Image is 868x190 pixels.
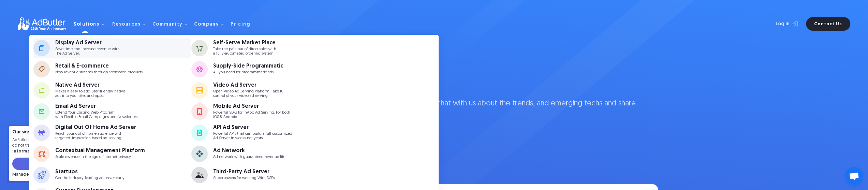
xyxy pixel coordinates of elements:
a: Third-Party Ad Server Superpowers for working With DSPs. [191,165,349,185]
a: Ad Network Ad network with guaranteed revenue lift. [191,144,349,164]
a: Display Ad Server Save time and increase revenue withThe Ad Server. [33,38,191,58]
a: Supply-Side Programmatic All you need for programmatic ads. [191,59,349,79]
p: Reach your out of home audience with targeted, impression based ad-serving. [55,132,136,141]
p: Save time and increase revenue with The Ad Server. [55,47,120,56]
input: Accept All [12,158,122,170]
p: Extend Your Existing Web Program with Flexible Email Campaigns and Newsletters. [55,111,138,119]
div: Resources [112,22,141,27]
div: Display Ad Server [55,40,120,46]
div: Company [194,22,219,27]
p: Open Video Ad Serving Platform. Take full control of your video ad serving. [213,89,285,98]
div: Retail & E-commerce [55,63,143,69]
p: AdButler uses cookies to support the core functionality of our website and application. We do not... [12,137,175,155]
div: Contextual Management Platform [55,148,145,154]
p: Makes it easy to add user-friendly native ads into your sites and apps. [55,89,125,98]
a: Pricing [231,21,256,27]
a: Log In [757,17,802,31]
div: Community [152,22,183,27]
div: Native Ad Server [55,83,125,88]
div: Open chat [845,167,863,185]
a: Retail & E-commerce New revenue streams through sponsored products. [33,59,191,79]
p: All you need for programmatic ads. [213,70,283,75]
p: Powerful SDKs for InApp Ad Serving. For both iOS & Android. [213,111,290,119]
div: Supply-Side Programmatic [213,63,283,69]
p: Get the industry-leading ad server early. [55,176,125,180]
a: Email Ad Server Extend Your Existing Web Programwith Flexible Email Campaigns and Newsletters. [33,101,191,122]
p: Take the pain out of direct sales with a fully-automated ordering system. [213,47,276,56]
div: Solutions [74,22,100,27]
div: Pricing [231,22,250,27]
p: Ad network with guaranteed revenue lift. [213,155,285,159]
div: Email Ad Server [55,104,138,109]
a: Contextual Management Platform Scale revenue in the age of internet privacy. [33,144,191,164]
p: New revenue streams through sponsored products. [55,70,143,75]
a: Digital Out Of Home Ad Server Reach your out of home audience withtargeted, impression based ad-s... [33,122,191,143]
p: Scale revenue in the age of internet privacy. [55,155,145,159]
div: Ad Network [213,148,285,154]
div: Self-Serve Market Place [213,40,276,46]
a: Native Ad Server Makes it easy to add user-friendly nativeads into your sites and apps. [33,80,191,101]
div: Mobile Ad Server [213,104,290,109]
a: Startups Get the industry-leading ad server early. [33,165,191,185]
div: Startups [55,169,125,175]
a: API Ad Server Powerful APIs that can build a full customizedAd Server in weeks not years. [191,122,349,143]
div: Digital Out Of Home Ad Server [55,125,136,130]
div: Third-Party Ad Server [213,169,275,175]
a: Mobile Ad Server Powerful SDKs for InApp Ad Serving. For bothiOS & Android. [191,101,349,122]
a: Manage Cookies [12,172,45,177]
p: Superpowers for working With DSPs. [213,176,275,180]
div: API Ad Server [213,125,292,130]
h4: Our website uses cookies [12,130,175,135]
p: Powerful APIs that can build a full customized Ad Server in weeks not years. [213,132,292,141]
a: Contact Us [806,17,850,31]
a: Video Ad Server Open Video Ad Serving Platform. Take fullcontrol of your video ad serving. [191,80,349,101]
a: Self-Serve Market Place Take the pain out of direct sales witha fully-automated ordering system. [191,38,349,58]
div: Video Ad Server [213,83,285,88]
